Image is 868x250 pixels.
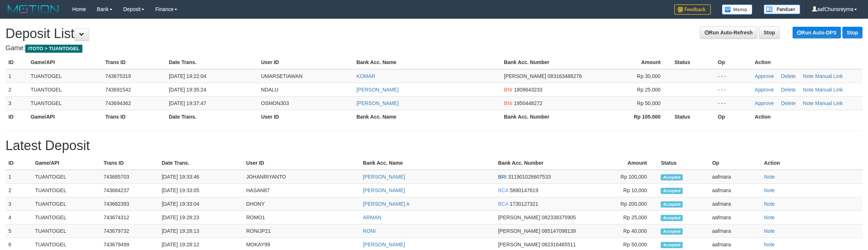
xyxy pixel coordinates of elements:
[764,228,775,234] a: Note
[637,73,661,79] span: Rp 30,000
[169,87,206,93] span: [DATE] 19:35:24
[585,197,658,211] td: Rp 200,000
[5,138,863,153] h1: Latest Deposit
[32,224,101,238] td: TUANTOGEL
[32,156,101,170] th: Game/API
[510,187,538,193] span: 5880147619
[542,214,576,220] span: 082338375905
[842,27,863,38] a: Stop
[5,224,32,238] td: 5
[5,56,27,69] th: ID
[672,110,715,123] th: Status
[166,56,258,69] th: Date Trans.
[105,73,131,79] span: 743675319
[261,73,303,79] span: UMARSETIAWAN
[101,211,159,224] td: 743674312
[159,156,243,170] th: Date Trans.
[672,56,715,69] th: Status
[658,156,709,170] th: Status
[661,228,683,235] span: Accepted
[542,242,576,247] span: 082316465511
[159,224,243,238] td: [DATE] 19:28:13
[5,156,32,170] th: ID
[101,224,159,238] td: 743679732
[709,170,761,184] td: aafmara
[363,242,405,247] a: [PERSON_NAME]
[764,187,775,193] a: Note
[243,156,360,170] th: User ID
[764,242,775,247] a: Note
[755,73,774,79] a: Approve
[243,197,360,211] td: DHONY
[363,214,382,220] a: ARMAN
[363,228,376,234] a: RONI
[715,69,752,83] td: - - -
[498,214,540,220] span: [PERSON_NAME]
[803,73,814,79] a: Note
[105,87,131,93] span: 743691542
[815,100,843,106] a: Manual Link
[504,73,546,79] span: [PERSON_NAME]
[661,174,683,180] span: Accepted
[32,170,101,184] td: TUANTOGEL
[722,4,753,15] img: Button%20Memo.svg
[752,110,863,123] th: Action
[548,73,582,79] span: 083163488276
[27,83,102,96] td: TUANTOGEL
[715,83,752,96] td: - - -
[5,4,61,15] img: MOTION_logo.png
[815,87,843,93] a: Manual Link
[709,224,761,238] td: aafmara
[27,69,102,83] td: TUANTOGEL
[356,100,398,106] a: [PERSON_NAME]
[761,156,863,170] th: Action
[5,110,27,123] th: ID
[243,211,360,224] td: ROMO1
[353,56,501,69] th: Bank Acc. Name
[674,4,711,15] img: Feedback.jpg
[510,201,538,207] span: 1730127321
[363,201,410,207] a: [PERSON_NAME] A
[755,87,774,93] a: Approve
[498,242,540,247] span: [PERSON_NAME]
[363,174,405,180] a: [PERSON_NAME]
[5,170,32,184] td: 1
[637,100,661,106] span: Rp 50,000
[585,224,658,238] td: Rp 40,000
[498,187,508,193] span: BCA
[5,96,27,110] td: 3
[504,100,512,106] span: BNI
[103,110,166,123] th: Trans ID
[793,27,841,38] a: Run Auto-DPS
[101,156,159,170] th: Trans ID
[715,110,752,123] th: Op
[661,215,683,221] span: Accepted
[32,197,101,211] td: TUANTOGEL
[360,156,495,170] th: Bank Acc. Name
[101,170,159,184] td: 743685703
[637,87,661,93] span: Rp 25,000
[661,242,683,248] span: Accepted
[585,211,658,224] td: Rp 25,000
[764,174,775,180] a: Note
[709,197,761,211] td: aafmara
[498,174,507,180] span: BRI
[764,4,800,14] img: panduan.png
[258,56,353,69] th: User ID
[5,83,27,96] td: 2
[752,56,863,69] th: Action
[585,156,658,170] th: Amount
[32,211,101,224] td: TUANTOGEL
[25,45,82,53] span: ITOTO > TUANTOGEL
[5,197,32,211] td: 3
[501,56,598,69] th: Bank Acc. Number
[661,201,683,208] span: Accepted
[243,224,360,238] td: RONIJP21
[5,45,863,52] h4: Game:
[598,110,671,123] th: Rp 105.000
[159,170,243,184] td: [DATE] 19:33:46
[5,211,32,224] td: 4
[709,211,761,224] td: aafmara
[514,100,542,106] span: 1950448272
[258,110,353,123] th: User ID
